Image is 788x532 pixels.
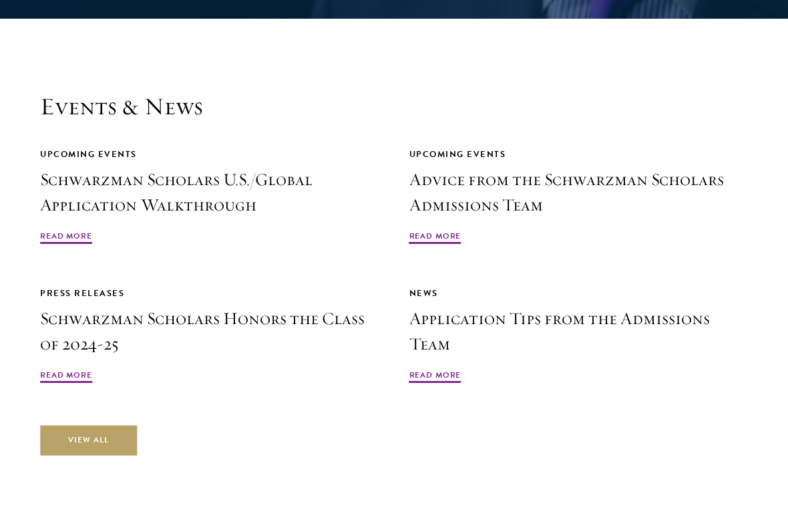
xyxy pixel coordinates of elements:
[40,286,379,385] a: Press Releases Schwarzman Scholars Honors the Class of 2024-25 Read More
[409,147,749,246] a: Upcoming Events Advice from the Schwarzman Scholars Admissions Team Read More
[40,306,379,357] h3: Schwarzman Scholars Honors the Class of 2024-25
[409,230,461,246] span: Read More
[409,369,461,385] span: Read More
[409,306,749,357] h3: Application Tips from the Admissions Team
[409,167,749,218] h3: Advice from the Schwarzman Scholars Admissions Team
[409,286,749,385] a: News Application Tips from the Admissions Team Read More
[40,230,92,246] span: Read More
[40,286,379,301] div: Press Releases
[40,147,379,246] a: Upcoming Events Schwarzman Scholars U.S./Global Application Walkthrough Read More
[40,92,748,121] h2: Events & News
[409,286,749,301] div: News
[40,369,92,385] span: Read More
[40,167,379,218] h3: Schwarzman Scholars U.S./Global Application Walkthrough
[40,425,137,455] a: View All
[40,147,379,162] div: Upcoming Events
[409,147,749,162] div: Upcoming Events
